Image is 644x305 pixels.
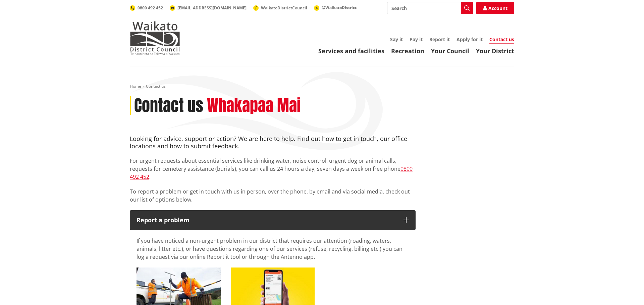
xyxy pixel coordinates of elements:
[314,5,357,10] a: @WaikatoDistrict
[476,2,514,14] a: Account
[137,237,402,260] span: If you have noticed a non-urgent problem in our district that requires our attention (roading, wa...
[253,5,307,11] a: WaikatoDistrictCouncil
[138,5,163,11] span: 0800 492 452
[137,217,397,224] p: Report a problem
[130,5,163,11] a: 0800 492 452
[130,83,141,89] a: Home
[130,135,416,150] h4: Looking for advice, support or action? We are here to help. Find out how to get in touch, our off...
[130,165,413,180] a: 0800 492 452
[177,5,247,11] span: [EMAIL_ADDRESS][DOMAIN_NAME]
[391,47,424,55] a: Recreation
[170,5,247,11] a: [EMAIL_ADDRESS][DOMAIN_NAME]
[489,36,514,44] a: Contact us
[130,157,416,181] p: For urgent requests about essential services like drinking water, noise control, urgent dog or an...
[410,36,423,43] a: Pay it
[261,5,307,11] span: WaikatoDistrictCouncil
[318,47,384,55] a: Services and facilities
[207,96,301,116] h2: Whakapaa Mai
[146,83,166,89] span: Contact us
[431,47,469,55] a: Your Council
[130,210,416,230] button: Report a problem
[322,5,357,10] span: @WaikatoDistrict
[476,47,514,55] a: Your District
[130,21,180,55] img: Waikato District Council - Te Kaunihera aa Takiwaa o Waikato
[387,2,473,14] input: Search input
[429,36,450,43] a: Report it
[134,96,203,116] h1: Contact us
[130,84,514,89] nav: breadcrumb
[390,36,403,43] a: Say it
[130,187,416,204] p: To report a problem or get in touch with us in person, over the phone, by email and via social me...
[457,36,483,43] a: Apply for it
